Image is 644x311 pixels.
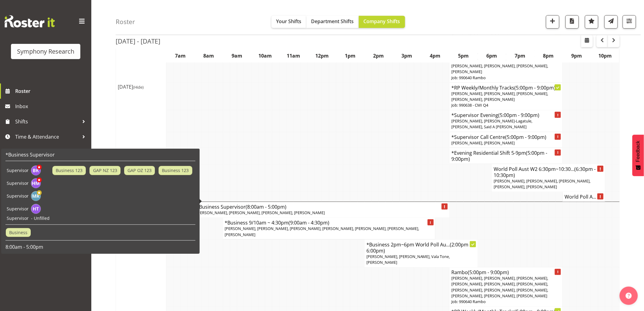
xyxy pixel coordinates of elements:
span: Company Shifts [364,18,400,25]
th: 3pm [393,49,421,63]
th: 10am [251,49,279,63]
button: Download a PDF of the roster according to the set date range. [565,15,579,29]
th: 4pm [421,49,450,63]
span: Business 123 [56,167,82,174]
img: marama-rihari1262.jpg [31,191,41,201]
th: 5pm [450,49,478,63]
p: Job: 990640 Rambo [451,75,561,81]
th: 10pm [591,49,620,63]
p: Job: 990638 - CMI Q4 [451,102,561,108]
h4: World Poll A... [565,194,603,200]
img: hitesh-makan1261.jpg [31,178,41,188]
th: 8am [194,49,223,63]
span: [PERSON_NAME], [PERSON_NAME], Vala Tone, [PERSON_NAME] [366,254,450,265]
th: 2pm [364,49,393,63]
button: Filter Shifts [623,15,636,29]
button: Department Shifts [306,16,359,28]
h2: [DATE] - [DATE] [116,37,160,45]
span: Shifts [15,117,79,126]
button: Select a specific date within the roster. [581,35,593,47]
img: help-xxl-2.png [626,293,632,299]
p: Job: 990640 Rambo [451,299,561,305]
th: 7am [166,49,194,63]
h4: *Evening Residential Shift 5-9pm [451,150,561,162]
span: [PERSON_NAME], [PERSON_NAME], [PERSON_NAME], [PERSON_NAME] [197,210,325,215]
button: Send a list of all shifts for the selected filtered period to all rostered employees. [604,15,618,29]
span: (8:00am - 5:00pm) [246,203,287,210]
button: Feedback - Show survey [632,135,644,176]
span: [PERSON_NAME], [PERSON_NAME], [PERSON_NAME], [PERSON_NAME], [PERSON_NAME] [451,91,548,102]
h4: Roster [116,18,135,25]
span: - Unfilled [31,215,50,221]
h4: *RP Weekly/Monthly Tracks [451,85,561,91]
span: Roster [15,87,88,96]
th: 8pm [534,49,563,63]
span: Feedback [635,141,641,162]
span: Department Shifts [311,18,354,25]
h4: Rambo [451,269,561,275]
h4: *Business 9/10am ~ 4:30pm [225,220,433,226]
span: [PERSON_NAME], [PERSON_NAME], [PERSON_NAME], [PERSON_NAME], [PERSON_NAME], [PERSON_NAME], [PERSON... [451,275,548,299]
button: Your Shifts [271,16,306,28]
span: (2:00pm - 6:00pm) [366,241,471,254]
span: [PERSON_NAME], [PERSON_NAME]-Lagatule, [PERSON_NAME], Said A [PERSON_NAME] [451,118,532,129]
img: hal-thomas1264.jpg [31,204,41,214]
td: Supervisor [5,190,30,203]
h6: *Business Supervisor [5,152,195,158]
button: Add a new shift [546,15,559,29]
td: Supervisor [5,164,30,177]
span: (Hide) [133,84,144,90]
span: Inbox [15,102,88,111]
h4: World Poll Aust W2 6:30pm~10:30... [494,166,603,178]
span: [PERSON_NAME], [PERSON_NAME], [PERSON_NAME], [PERSON_NAME], [PERSON_NAME] [494,178,591,189]
th: 12pm [308,49,336,63]
span: [PERSON_NAME], [PERSON_NAME] [451,140,515,146]
th: 6pm [478,49,506,63]
th: 9am [223,49,251,63]
span: (5:00pm - 9:00pm) [498,112,539,118]
h4: *Business 2pm~6pm World Poll Au... [366,242,476,254]
span: Business [9,229,27,236]
th: 7pm [506,49,534,63]
span: Finance & Reporting [15,147,79,157]
p: 8:00am - 5:00pm [5,244,195,250]
th: 1pm [336,49,364,63]
img: bhavik-kanna1260.jpg [31,166,41,175]
h4: *Supervisor Evening [451,112,561,118]
h4: *Supervisor Call Centre [451,134,561,140]
span: (6:30pm - 10:30pm) [494,166,596,178]
div: Symphony Research [17,47,74,56]
th: 11am [279,49,308,63]
button: Company Shifts [359,16,405,28]
td: Supervisor [5,203,30,215]
span: (5:00pm - 9:00pm) [468,269,509,276]
td: Supervisor [5,177,30,190]
span: (5:00pm - 9:00pm) [451,150,547,162]
th: 9pm [563,49,591,63]
h4: *Business Supervisor [197,204,448,210]
span: (5:00pm - 9:00pm) [514,84,555,91]
span: Business 123 [162,167,189,174]
button: Highlight an important date within the roster. [585,15,598,29]
span: (5:00pm - 9:00pm) [505,134,546,140]
span: GAP OZ 123 [128,167,152,174]
span: [PERSON_NAME], [PERSON_NAME], [PERSON_NAME], [PERSON_NAME], [PERSON_NAME], [PERSON_NAME], [PERSON... [225,226,419,237]
span: Time & Attendance [15,132,79,141]
img: Rosterit website logo [5,15,55,27]
span: (9:00am - 4:30pm) [289,219,330,226]
span: Your Shifts [276,18,302,25]
td: Supervisor [5,215,30,221]
span: GAP NZ 123 [93,167,117,174]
